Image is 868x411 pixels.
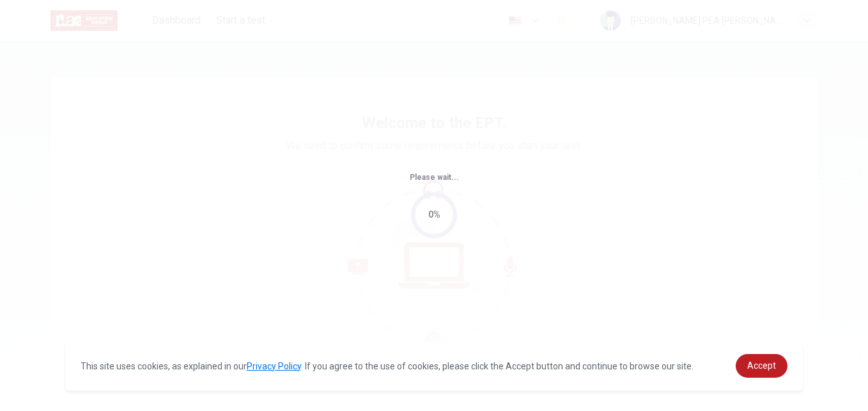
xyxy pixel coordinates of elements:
[428,207,440,222] div: 0%
[247,361,301,371] a: Privacy Policy
[65,341,803,391] div: cookieconsent
[81,361,694,371] span: This site uses cookies, as explained in our . If you agree to the use of cookies, please click th...
[410,173,459,182] span: Please wait...
[747,360,776,371] span: Accept
[736,354,787,378] a: dismiss cookie message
